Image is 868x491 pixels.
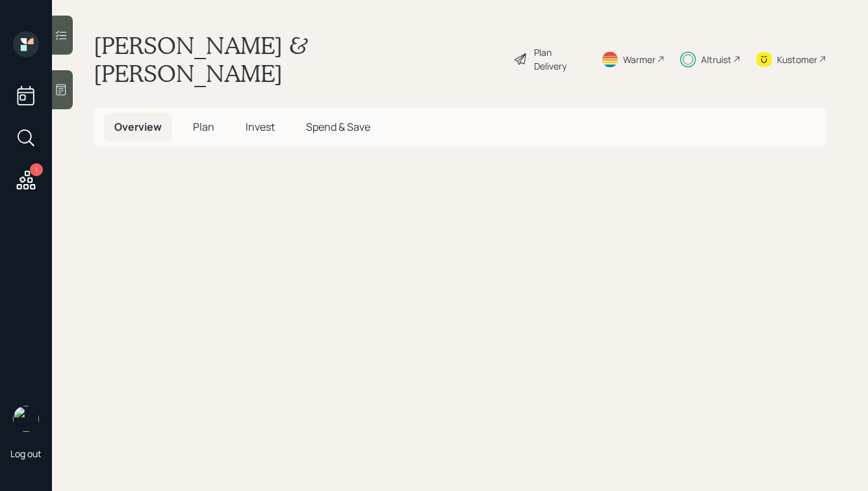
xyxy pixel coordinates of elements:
[193,120,214,134] span: Plan
[10,447,42,460] div: Log out
[534,46,585,73] div: Plan Delivery
[306,120,370,134] span: Spend & Save
[246,120,275,134] span: Invest
[701,53,732,66] div: Altruist
[114,120,162,134] span: Overview
[94,31,503,87] h1: [PERSON_NAME] & [PERSON_NAME]
[30,163,43,176] div: 1
[13,406,39,432] img: hunter_neumayer.jpg
[777,53,817,66] div: Kustomer
[623,53,656,66] div: Warmer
